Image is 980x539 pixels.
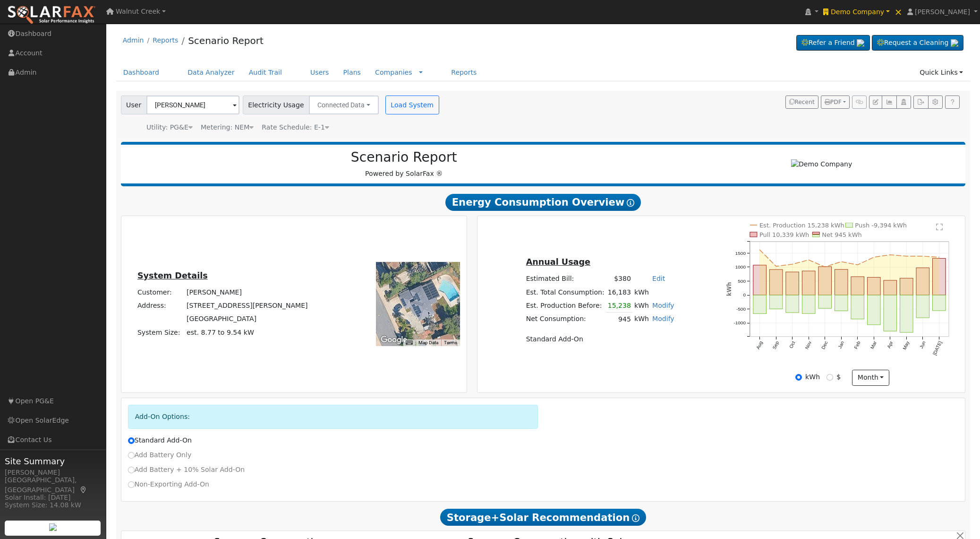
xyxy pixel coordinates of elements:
rect: onclick="" [900,278,913,296]
td: [STREET_ADDRESS][PERSON_NAME] [185,299,310,313]
text: Nov [804,340,812,350]
text: Net 945 kWh [822,231,862,238]
div: Metering: NEM [201,122,254,132]
button: Edit User [869,96,882,109]
rect: onclick="" [802,271,815,295]
u: Annual Usage [526,257,590,267]
img: retrieve [857,39,864,47]
button: Settings [928,96,943,109]
a: Terms (opens in new tab) [444,340,457,345]
a: Companies [375,69,412,76]
u: System Details [137,271,208,280]
td: System Size: [136,326,185,339]
circle: onclick="" [774,264,778,268]
circle: onclick="" [856,263,860,267]
text: Push -9,394 kWh [855,222,907,229]
label: Add Battery + 10% Solar Add-On [128,465,245,475]
text: -500 [736,306,746,312]
circle: onclick="" [791,262,794,266]
text: Apr [886,340,894,349]
input: $ [827,374,833,381]
rect: onclick="" [916,268,929,296]
rect: onclick="" [933,295,946,311]
span: User [121,96,147,114]
a: Open this area in Google Maps (opens a new window) [378,334,409,346]
a: Users [303,64,336,81]
label: Non-Exporting Add-On [128,479,209,489]
a: Edit [652,275,665,282]
rect: onclick="" [786,295,799,313]
text: -1000 [733,321,746,326]
button: Export Interval Data [913,96,928,109]
div: System Size: 14.08 kW [5,500,101,510]
button: Keyboard shortcuts [406,339,412,346]
text: May [902,340,910,351]
button: Login As [896,96,911,109]
circle: onclick="" [921,254,925,258]
td: kWh [632,286,676,299]
img: Demo Company [791,159,852,169]
text: Oct [788,340,796,349]
text: Est. Production 15,238 kWh [759,222,844,229]
text:  [936,223,943,231]
text: Pull 10,339 kWh [759,231,810,238]
td: Estimated Bill: [524,272,606,286]
text: Aug [755,340,763,350]
rect: onclick="" [769,295,783,309]
rect: onclick="" [802,295,815,313]
rect: onclick="" [818,267,832,295]
span: Electricity Usage [243,96,309,114]
text: 0 [743,293,746,298]
rect: onclick="" [916,295,929,318]
rect: onclick="" [851,295,864,319]
rect: onclick="" [835,295,848,311]
img: retrieve [951,39,958,47]
td: Address: [136,299,185,313]
circle: onclick="" [807,258,810,262]
input: Add Battery + 10% Solar Add-On [128,467,135,473]
a: Reports [444,64,484,81]
a: Map [79,486,88,494]
a: Reports [153,36,178,44]
span: [PERSON_NAME] [915,8,970,16]
rect: onclick="" [753,265,767,295]
div: Solar Install: [DATE] [5,493,101,503]
img: retrieve [49,523,57,531]
a: Admin [123,36,144,44]
a: Data Analyzer [180,64,242,81]
td: Customer: [136,286,185,299]
text: 500 [738,278,746,284]
circle: onclick="" [823,265,827,269]
h2: Scenario Report [130,149,677,165]
div: Utility: PG&E [146,122,193,132]
label: $ [836,372,841,382]
div: Powered by SolarFax ® [126,149,682,179]
text: 1500 [735,251,746,256]
a: Audit Trail [242,64,289,81]
text: Jan [837,340,845,349]
circle: onclick="" [904,254,908,258]
button: month [852,370,889,386]
input: Standard Add-On [128,437,135,444]
td: [GEOGRAPHIC_DATA] [185,313,310,326]
span: Site Summary [5,455,101,468]
div: [GEOGRAPHIC_DATA], [GEOGRAPHIC_DATA] [5,475,101,495]
text: Sep [771,340,780,350]
button: Multi-Series Graph [882,96,896,109]
label: kWh [805,372,820,382]
text: Jun [919,340,927,349]
button: Load System [385,96,439,114]
span: Storage+Solar Recommendation [440,509,646,526]
span: Alias: None [262,123,329,131]
rect: onclick="" [769,269,783,295]
input: Add Battery Only [128,452,135,459]
label: Add Battery Only [128,450,192,460]
td: Est. Production Before: [524,299,606,313]
rect: onclick="" [851,277,864,295]
span: est. 8.77 to 9.54 kW [187,329,254,336]
td: Net Consumption: [524,313,606,326]
circle: onclick="" [839,260,843,264]
a: Quick Links [912,64,970,81]
span: PDF [825,99,842,105]
rect: onclick="" [933,259,946,296]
